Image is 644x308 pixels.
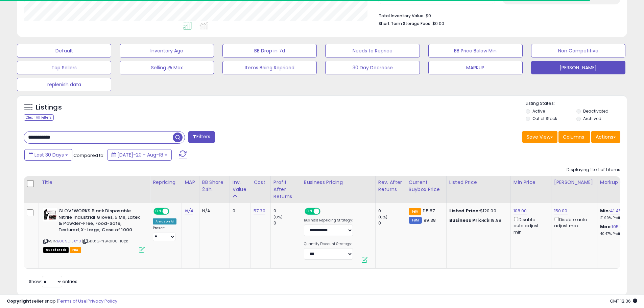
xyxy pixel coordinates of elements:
[583,116,601,121] label: Archived
[526,100,627,107] p: Listing States:
[522,131,557,143] button: Save View
[17,61,111,74] button: Top Sellers
[107,149,172,161] button: [DATE]-20 - Aug-18
[531,44,625,57] button: Non Competitive
[378,179,403,193] div: Rev. After Returns
[58,208,141,235] b: GLOVEWORKS Black Disposable Nitrile Industrial Gloves, 5 Mil, Latex & Powder-Free, Food-Safe, Tex...
[88,298,117,304] a: Privacy Policy
[409,179,444,193] div: Current Buybox Price
[449,179,508,186] div: Listed Price
[188,131,215,143] button: Filters
[82,238,128,244] span: | SKU: GPNB48100-10pk
[202,208,224,214] div: N/A
[325,44,420,57] button: Needs to Reprice
[449,208,505,214] div: $120.00
[7,298,117,305] div: seller snap | |
[449,217,505,223] div: $119.98
[449,208,480,214] b: Listed Price:
[532,116,557,121] label: Out of Stock
[531,61,625,74] button: [PERSON_NAME]
[222,61,317,74] button: Items Being Repriced
[7,298,31,304] strong: Copyright
[423,208,435,214] span: 115.87
[233,208,245,214] div: 0
[29,278,77,285] span: Show: entries
[254,179,268,186] div: Cost
[153,218,176,224] div: Amazon AI
[185,179,196,186] div: MAP
[185,208,193,214] a: N/A
[254,208,265,214] a: 57.30
[610,208,621,214] a: 41.45
[378,220,406,226] div: 0
[514,179,548,186] div: Min Price
[424,217,436,223] span: 99.38
[153,226,176,241] div: Preset:
[233,179,248,193] div: Inv. value
[304,218,353,223] label: Business Repricing Strategy:
[57,238,81,244] a: B009D15XY0
[58,298,87,304] a: Terms of Use
[600,208,610,214] b: Min:
[304,179,373,186] div: Business Pricing
[554,179,594,186] div: [PERSON_NAME]
[273,208,301,214] div: 0
[24,149,72,161] button: Last 30 Days
[120,61,214,74] button: Selling @ Max
[432,20,444,27] span: $0.00
[532,108,545,114] label: Active
[558,131,590,143] button: Columns
[591,131,620,143] button: Actions
[514,208,527,214] a: 108.00
[304,242,353,246] label: Quantity Discount Strategy:
[43,247,69,253] span: All listings that are currently out of stock and unavailable for purchase on Amazon
[514,216,546,235] div: Disable auto adjust min
[273,179,298,200] div: Profit After Returns
[612,223,625,230] a: 105.95
[379,21,431,26] b: Short Term Storage Fees:
[379,13,425,19] b: Total Inventory Value:
[36,103,62,112] h5: Listings
[222,44,317,57] button: BB Drop in 7d
[273,220,301,226] div: 0
[120,44,214,57] button: Inventory Age
[154,209,163,214] span: ON
[273,214,283,220] small: (0%)
[202,179,227,193] div: BB Share 24h.
[610,298,637,304] span: 2025-09-18 12:36 GMT
[554,208,568,214] a: 150.00
[567,167,620,173] div: Displaying 1 to 1 of 1 items
[34,151,64,158] span: Last 30 Days
[70,247,81,253] span: FBA
[319,209,330,214] span: OFF
[117,151,163,158] span: [DATE]-20 - Aug-18
[17,78,111,91] button: replenish data
[325,61,420,74] button: 30 Day Decrease
[554,216,592,229] div: Disable auto adjust max
[17,44,111,57] button: Default
[73,152,104,159] span: Compared to:
[153,179,179,186] div: Repricing
[43,208,57,221] img: 41uZaVrZqPL._SL40_.jpg
[428,44,523,57] button: BB Price Below Min
[43,208,145,252] div: ASIN:
[378,208,406,214] div: 0
[583,108,609,114] label: Deactivated
[379,11,615,19] li: $0
[563,134,584,140] span: Columns
[409,208,421,215] small: FBA
[168,209,179,214] span: OFF
[428,61,523,74] button: MARKUP
[305,209,314,214] span: ON
[24,114,54,121] div: Clear All Filters
[449,217,486,223] b: Business Price:
[409,217,422,224] small: FBM
[378,214,388,220] small: (0%)
[42,179,147,186] div: Title
[600,223,612,230] b: Max:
